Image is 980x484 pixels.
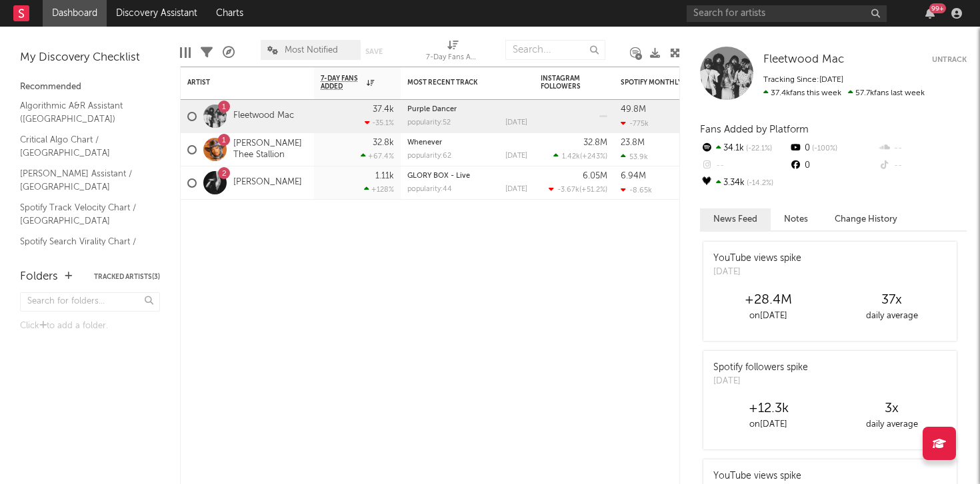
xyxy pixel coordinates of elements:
div: 32.8M [583,138,607,147]
div: [DATE] [505,119,527,126]
div: ( ) [549,185,607,194]
input: Search for folders... [20,292,160,312]
button: Change History [821,208,911,230]
div: -35.1 % [365,119,394,127]
div: daily average [830,417,953,433]
span: Most Notified [285,46,338,55]
button: Notes [771,208,821,230]
div: +28.4M [707,292,830,308]
button: Untrack [932,53,967,67]
div: YouTube views spike [713,252,801,266]
div: 1.11k [375,172,394,180]
div: 3.34k [700,174,789,192]
span: +243 % [582,153,605,160]
div: daily average [830,308,953,324]
div: 0 [789,157,877,174]
div: Recommended [20,79,160,95]
span: -14.2 % [745,180,773,187]
div: 7-Day Fans Added (7-Day Fans Added) [426,33,479,72]
div: +12.3k [707,401,830,417]
a: Algorithmic A&R Assistant ([GEOGRAPHIC_DATA]) [20,99,147,126]
div: -- [878,157,967,174]
a: GLORY BOX - Live [407,172,470,180]
div: Artist [187,79,287,87]
div: Folders [20,269,58,285]
button: News Feed [700,208,771,230]
div: -8.65k [621,186,652,194]
div: 99 + [929,3,946,13]
div: -- [700,157,789,174]
a: Fleetwood Mac [233,111,294,122]
div: on [DATE] [707,308,830,324]
input: Search... [505,40,605,60]
div: popularity: 62 [407,152,451,160]
div: 37.4k [373,105,394,114]
div: 32.8k [373,138,394,147]
div: A&R Pipeline [223,33,235,72]
div: Spotify Monthly Listeners [621,79,721,87]
div: popularity: 44 [407,186,452,193]
div: Instagram Followers [541,75,587,91]
a: Critical Algo Chart / [GEOGRAPHIC_DATA] [20,132,147,160]
a: [PERSON_NAME] Assistant / [GEOGRAPHIC_DATA] [20,166,147,194]
div: [DATE] [505,186,527,193]
div: 0 [789,140,877,157]
div: Purple Dancer [407,106,527,113]
div: 3 x [830,401,953,417]
div: [DATE] [713,266,801,279]
div: Click to add a folder. [20,318,160,334]
div: Filters [201,33,213,72]
span: 37.4k fans this week [763,89,841,97]
span: 7-Day Fans Added [321,75,363,91]
div: Spotify followers spike [713,361,808,375]
button: Tracked Artists(3) [94,274,160,280]
span: +51.2 % [581,186,605,194]
div: 7-Day Fans Added (7-Day Fans Added) [426,50,479,66]
div: ( ) [553,152,607,160]
div: Edit Columns [180,33,191,72]
div: My Discovery Checklist [20,50,160,66]
div: [DATE] [505,152,527,160]
div: -775k [621,119,649,128]
span: Tracking Since: [DATE] [763,76,843,84]
div: [DATE] [713,375,808,388]
div: on [DATE] [707,417,830,433]
span: Fleetwood Mac [763,54,844,65]
div: 49.8M [621,105,646,114]
a: Purple Dancer [407,106,457,113]
button: Save [365,48,383,55]
a: Spotify Track Velocity Chart / [GEOGRAPHIC_DATA] [20,200,147,228]
div: GLORY BOX - Live [407,172,527,180]
div: 34.1k [700,140,789,157]
div: 37 x [830,292,953,308]
span: 57.7k fans last week [763,89,925,97]
div: 23.8M [621,138,645,147]
button: 99+ [925,8,935,19]
a: Whenever [407,139,442,146]
div: popularity: 52 [407,119,451,126]
div: Most Recent Track [407,79,507,87]
span: -22.1 % [744,145,772,152]
div: 6.94M [621,172,646,180]
a: [PERSON_NAME] [233,177,302,188]
span: -3.67k [557,186,579,194]
a: Spotify Search Virality Chart / [GEOGRAPHIC_DATA] [20,234,147,262]
div: 6.05M [583,172,607,180]
span: 1.42k [562,153,580,160]
span: -100 % [810,145,837,152]
div: +67.4 % [361,152,394,160]
div: Whenever [407,139,527,146]
a: Fleetwood Mac [763,53,844,67]
input: Search for artists [687,5,887,22]
div: YouTube views spike [713,469,801,483]
a: [PERSON_NAME] Thee Stallion [233,138,307,161]
div: -- [878,140,967,157]
div: +128 % [364,185,394,194]
div: 53.9k [621,152,648,161]
span: Fans Added by Platform [700,124,809,134]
